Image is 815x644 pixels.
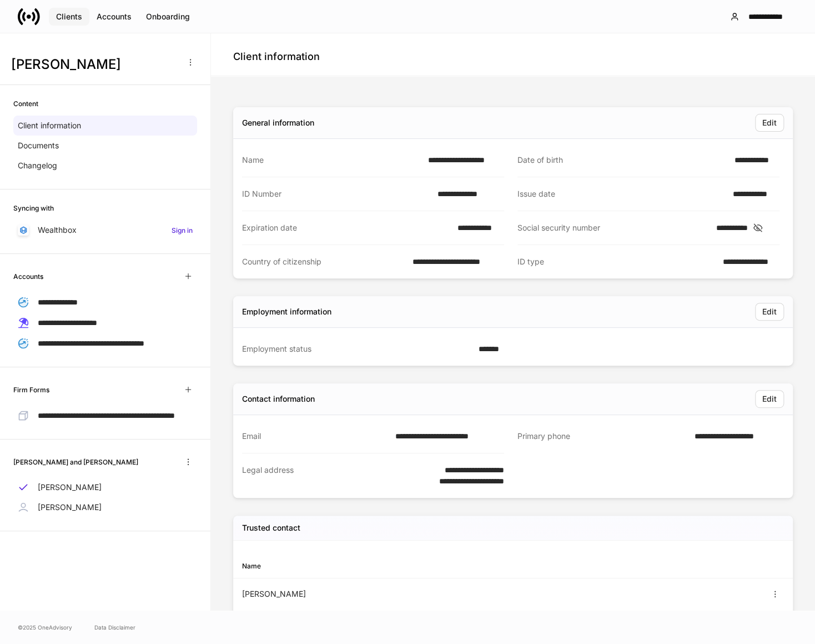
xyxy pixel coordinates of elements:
[38,482,102,493] p: [PERSON_NAME]
[139,8,197,26] button: Onboarding
[762,117,777,128] div: Edit
[13,116,197,136] a: Client information
[762,306,777,317] div: Edit
[242,465,403,487] div: Legal address
[18,120,81,131] p: Client information
[13,220,197,240] a: WealthboxSign in
[517,256,716,267] div: ID type
[13,477,197,497] a: [PERSON_NAME]
[517,188,726,199] div: Issue date
[13,136,197,156] a: Documents
[18,623,72,632] span: © 2025 OneAdvisory
[242,522,300,533] h5: Trusted contact
[13,271,43,282] h6: Accounts
[13,156,197,176] a: Changelog
[517,431,688,442] div: Primary phone
[97,11,132,22] div: Accounts
[242,188,431,199] div: ID Number
[38,502,102,513] p: [PERSON_NAME]
[242,343,471,355] div: Employment status
[89,8,139,26] button: Accounts
[13,98,38,109] h6: Content
[18,160,57,171] p: Changelog
[517,154,728,166] div: Date of birth
[242,393,315,405] div: Contact information
[38,224,77,236] p: Wealthbox
[755,114,784,132] button: Edit
[172,225,193,236] h6: Sign in
[11,56,177,73] h3: [PERSON_NAME]
[242,117,314,128] div: General information
[755,303,784,321] button: Edit
[146,11,190,22] div: Onboarding
[242,306,331,317] div: Employment information
[242,588,513,600] div: [PERSON_NAME]
[755,390,784,408] button: Edit
[233,50,320,63] h4: Client information
[13,457,138,467] h6: [PERSON_NAME] and [PERSON_NAME]
[18,140,59,151] p: Documents
[13,203,54,213] h6: Syncing with
[13,385,49,395] h6: Firm Forms
[242,561,513,571] div: Name
[242,431,389,442] div: Email
[56,11,82,22] div: Clients
[242,222,450,233] div: Expiration date
[242,154,421,166] div: Name
[13,497,197,517] a: [PERSON_NAME]
[94,623,135,632] a: Data Disclaimer
[517,222,710,233] div: Social security number
[242,256,406,267] div: Country of citizenship
[762,393,777,405] div: Edit
[49,8,89,26] button: Clients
